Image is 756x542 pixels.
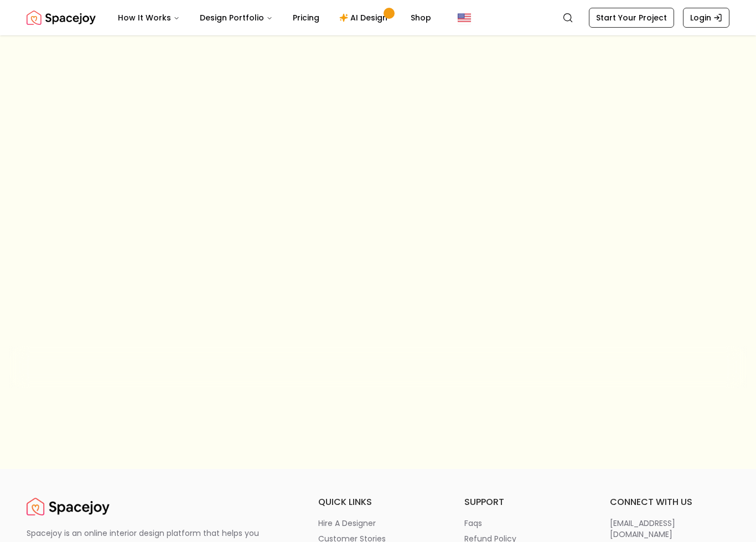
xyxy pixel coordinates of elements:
[464,496,584,509] h6: support
[589,8,674,28] a: Start Your Project
[318,518,438,529] a: hire a designer
[27,7,96,29] a: Spacejoy
[464,518,482,529] p: faqs
[683,8,729,28] a: Login
[318,518,376,529] p: hire a designer
[284,7,328,29] a: Pricing
[610,496,729,509] h6: connect with us
[318,496,438,509] h6: quick links
[464,518,584,529] a: faqs
[191,7,282,29] button: Design Portfolio
[27,496,110,518] img: Spacejoy Logo
[109,7,440,29] nav: Main
[27,7,96,29] img: Spacejoy Logo
[610,518,729,540] a: [EMAIL_ADDRESS][DOMAIN_NAME]
[27,496,110,518] a: Spacejoy
[402,7,440,29] a: Shop
[458,11,471,24] img: United States
[330,7,400,29] a: AI Design
[109,7,189,29] button: How It Works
